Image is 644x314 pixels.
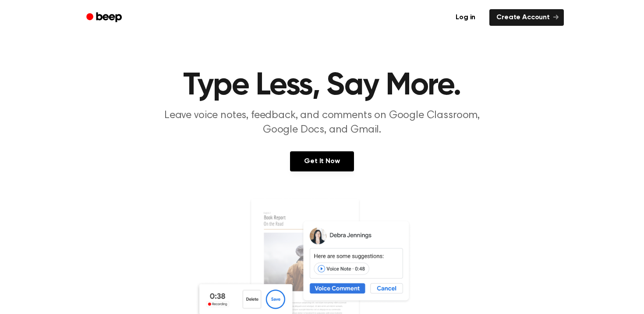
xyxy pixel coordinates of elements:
p: Leave voice notes, feedback, and comments on Google Classroom, Google Docs, and Gmail. [154,108,490,137]
a: Beep [80,9,130,26]
h1: Type Less, Say More. [98,70,546,101]
a: Log in [447,7,484,28]
a: Get It Now [290,151,354,171]
a: Create Account [489,9,564,26]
